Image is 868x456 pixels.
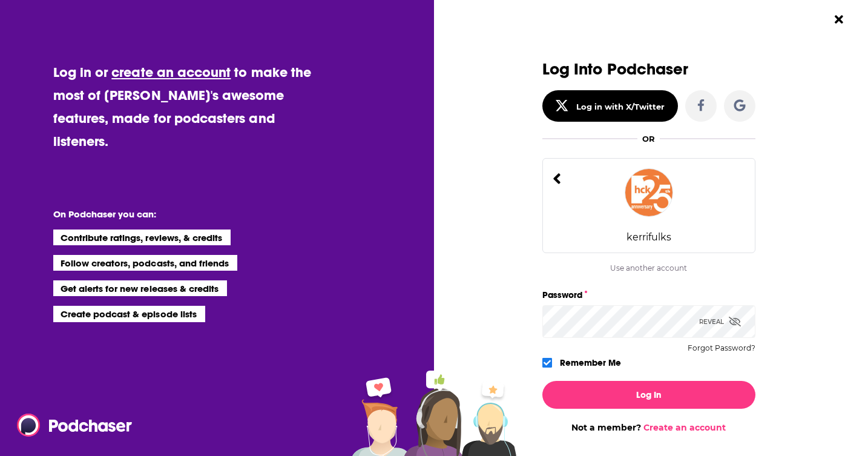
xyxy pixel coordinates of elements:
[642,134,655,144] div: OR
[111,64,231,81] a: create an account
[688,344,755,352] button: Forgot Password?
[53,306,205,322] li: Create podcast & episode lists
[626,231,671,243] div: kerrifulks
[53,255,238,271] li: Follow creators, podcasts, and friends
[17,414,123,437] a: Podchaser - Follow, Share and Rate Podcasts
[53,280,227,296] li: Get alerts for new releases & credits
[53,230,231,245] li: Contribute ratings, reviews, & credits
[625,168,673,217] img: kerrifulks
[17,414,133,437] img: Podchaser - Follow, Share and Rate Podcasts
[576,102,665,111] div: Log in with X/Twitter
[699,305,741,338] div: Reveal
[827,8,850,31] button: Close Button
[542,422,755,433] div: Not a member?
[53,208,295,220] li: On Podchaser you can:
[542,90,678,122] button: Log in with X/Twitter
[542,287,755,303] label: Password
[542,61,755,78] h3: Log Into Podchaser
[542,263,755,273] div: Use another account
[542,381,755,409] button: Log In
[643,422,726,433] a: Create an account
[560,355,621,371] label: Remember Me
